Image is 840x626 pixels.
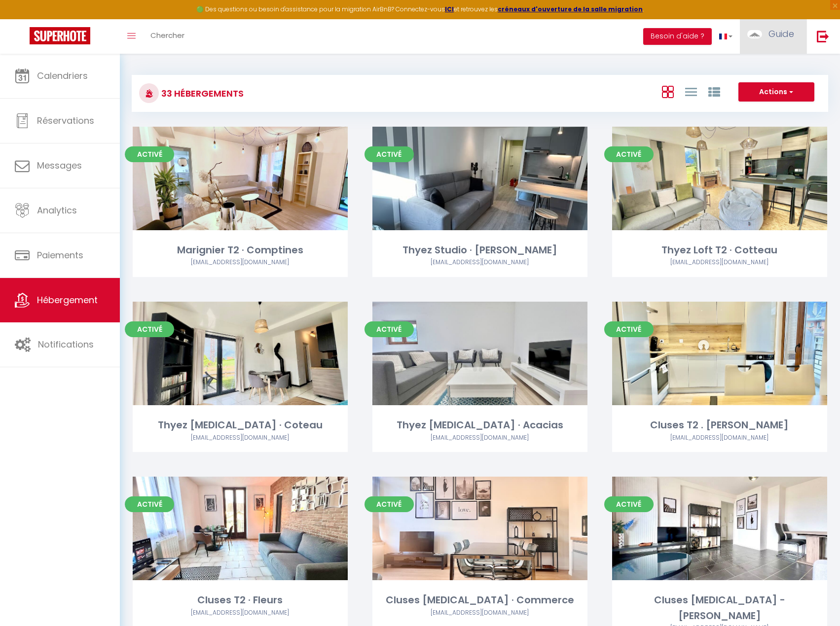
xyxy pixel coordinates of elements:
[133,608,348,618] div: Airbnb
[37,204,77,216] span: Analytics
[8,4,37,34] button: Ouvrir le widget de chat LiveChat
[37,294,98,306] span: Hébergement
[372,417,587,433] div: Thyez [MEDICAL_DATA] · Acacias
[612,592,827,624] div: Cluses [MEDICAL_DATA] - [PERSON_NAME]
[685,83,697,100] a: Vue en Liste
[143,19,192,54] a: Chercher
[125,146,174,162] span: Activé
[612,433,827,443] div: Airbnb
[38,338,94,350] span: Notifications
[372,592,587,608] div: Cluses [MEDICAL_DATA] · Commerce
[604,321,654,337] span: Activé
[738,82,814,102] button: Actions
[365,496,414,512] span: Activé
[498,5,643,13] a: créneaux d'ouverture de la salle migration
[133,433,348,443] div: Airbnb
[612,243,827,258] div: Thyez Loft T2 · Cotteau
[604,496,654,512] span: Activé
[372,258,587,267] div: Airbnb
[37,114,94,127] span: Réservations
[125,496,174,512] span: Activé
[768,28,794,40] span: Guide
[37,70,88,82] span: Calendriers
[445,5,454,13] a: ICI
[30,27,90,44] img: Super Booking
[125,321,174,337] span: Activé
[372,433,587,443] div: Airbnb
[708,83,720,100] a: Vue par Groupe
[133,243,348,258] div: Marignier T2 · Comptines
[740,19,806,54] a: ... Guide
[365,321,414,337] span: Activé
[133,417,348,433] div: Thyez [MEDICAL_DATA] · Coteau
[612,258,827,267] div: Airbnb
[662,83,674,100] a: Vue en Box
[37,249,83,261] span: Paiements
[133,258,348,267] div: Airbnb
[159,82,244,104] h3: 33 Hébergements
[817,30,829,42] img: logout
[365,146,414,162] span: Activé
[643,28,712,45] button: Besoin d'aide ?
[604,146,654,162] span: Activé
[37,159,82,172] span: Messages
[747,30,762,38] img: ...
[133,592,348,608] div: Cluses T2 · Fleurs
[372,608,587,618] div: Airbnb
[150,30,184,40] span: Chercher
[372,243,587,258] div: Thyez Studio · [PERSON_NAME]
[612,417,827,433] div: Cluses T2 . [PERSON_NAME]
